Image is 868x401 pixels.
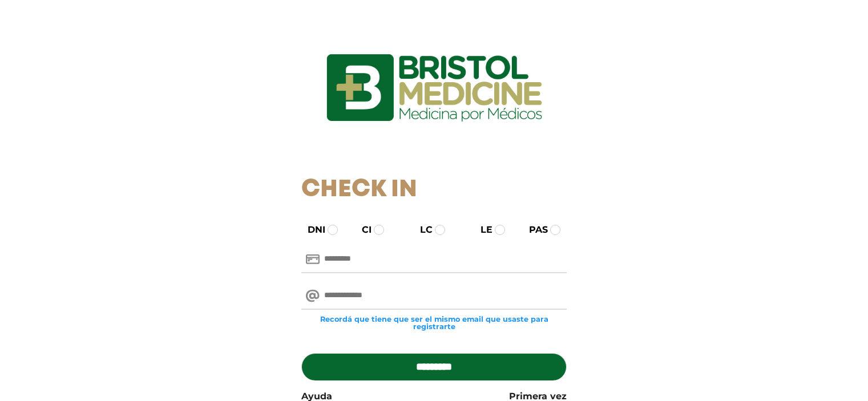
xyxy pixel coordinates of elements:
[352,223,372,237] label: CI
[410,223,433,237] label: LC
[519,223,548,237] label: PAS
[301,176,567,204] h1: Check In
[280,14,588,162] img: logo_ingresarbristol.jpg
[470,223,492,237] label: LE
[297,223,325,237] label: DNI
[301,315,567,330] small: Recordá que tiene que ser el mismo email que usaste para registrarte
